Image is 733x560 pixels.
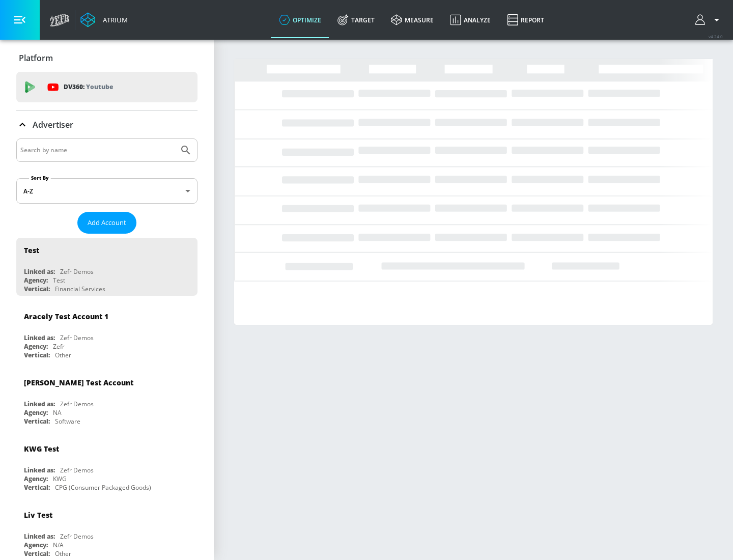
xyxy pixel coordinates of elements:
[24,483,50,492] div: Vertical:
[16,370,198,428] div: [PERSON_NAME] Test AccountLinked as:Zefr DemosAgency:NAVertical:Software
[709,34,723,39] span: v 4.24.0
[16,44,198,72] div: Platform
[16,436,198,494] div: KWG TestLinked as:Zefr DemosAgency:KWGVertical:CPG (Consumer Packaged Goods)
[80,12,128,27] a: Atrium
[64,81,113,93] p: DV360:
[24,417,50,426] div: Vertical:
[24,276,48,285] div: Agency:
[99,15,128,24] div: Atrium
[24,333,55,342] div: Linked as:
[60,400,94,408] div: Zefr Demos
[53,541,64,549] div: N/A
[60,466,94,474] div: Zefr Demos
[55,285,105,293] div: Financial Services
[55,549,71,558] div: Other
[33,119,73,130] p: Advertiser
[60,333,94,342] div: Zefr Demos
[24,532,55,541] div: Linked as:
[16,110,198,139] div: Advertiser
[383,2,442,38] a: measure
[442,2,499,38] a: Analyze
[16,304,198,362] div: Aracely Test Account 1Linked as:Zefr DemosAgency:ZefrVertical:Other
[24,549,50,558] div: Vertical:
[53,342,65,351] div: Zefr
[53,408,62,417] div: NA
[24,267,55,276] div: Linked as:
[329,2,383,38] a: Target
[271,2,329,38] a: optimize
[53,276,65,285] div: Test
[24,312,108,321] div: Aracely Test Account 1
[24,285,50,293] div: Vertical:
[60,532,94,541] div: Zefr Demos
[24,245,39,255] div: Test
[19,52,53,64] p: Platform
[24,510,52,520] div: Liv Test
[88,217,126,229] span: Add Account
[16,72,198,102] div: DV360: Youtube
[16,238,198,296] div: TestLinked as:Zefr DemosAgency:TestVertical:Financial Services
[53,474,67,483] div: KWG
[24,342,48,351] div: Agency:
[86,81,113,92] p: Youtube
[77,212,136,234] button: Add Account
[24,474,48,483] div: Agency:
[24,408,48,417] div: Agency:
[55,417,80,426] div: Software
[55,483,151,492] div: CPG (Consumer Packaged Goods)
[24,378,133,387] div: [PERSON_NAME] Test Account
[16,178,198,204] div: A-Z
[24,444,59,454] div: KWG Test
[24,466,55,474] div: Linked as:
[24,400,55,408] div: Linked as:
[60,267,94,276] div: Zefr Demos
[24,541,48,549] div: Agency:
[55,351,71,359] div: Other
[24,351,50,359] div: Vertical:
[29,175,51,181] label: Sort By
[499,2,552,38] a: Report
[20,144,175,157] input: Search by name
